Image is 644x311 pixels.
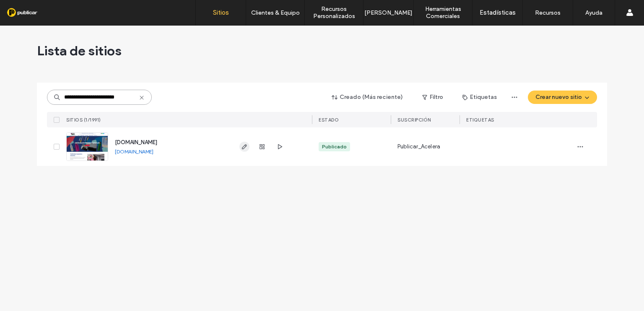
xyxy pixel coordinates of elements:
label: Clientes & Equipo [251,9,300,16]
button: Creado (Más reciente) [325,91,410,104]
label: Recursos [535,9,561,16]
span: Publicar_Acelera [397,143,440,151]
label: Herramientas Comerciales [414,5,472,20]
button: Crear nuevo sitio [528,91,597,104]
span: Ayuda [18,6,41,13]
label: [PERSON_NAME] [364,9,413,16]
span: ESTADO [319,117,339,123]
span: SITIOS (1/1991) [66,117,101,123]
a: [DOMAIN_NAME] [115,148,153,155]
button: Filtro [414,91,452,104]
label: Ayuda [585,9,602,16]
button: Etiquetas [455,91,504,104]
a: [DOMAIN_NAME] [115,139,157,145]
span: ETIQUETAS [466,117,494,123]
label: Sitios [213,9,229,16]
label: Estadísticas [480,9,516,16]
span: Suscripción [397,117,431,123]
div: Publicado [322,143,347,150]
label: Recursos Personalizados [305,5,363,20]
span: Lista de sitios [37,42,122,59]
